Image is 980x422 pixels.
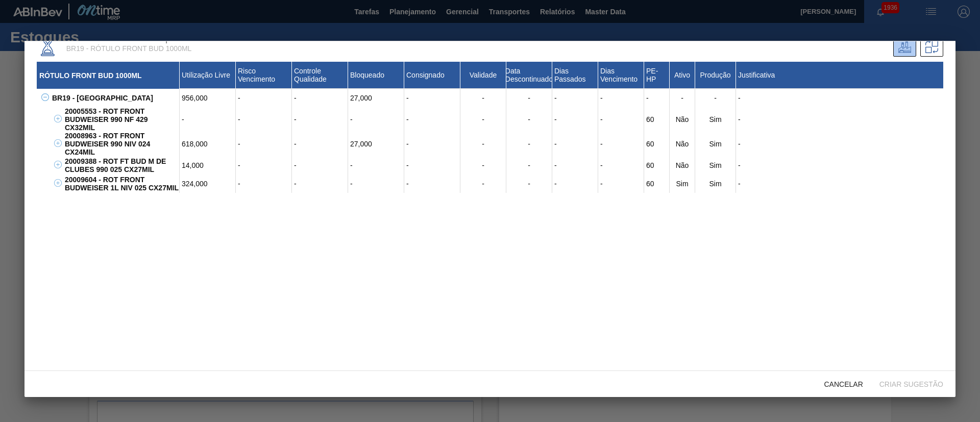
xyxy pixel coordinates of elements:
[404,175,460,193] div: -
[180,132,236,156] div: 618,000
[506,62,552,89] div: Data Descontinuado
[598,132,644,156] div: -
[236,62,292,89] div: Risco Vencimento
[552,132,598,156] div: -
[506,156,552,175] div: -
[180,175,236,193] div: 324,000
[670,89,695,107] div: -
[236,175,292,193] div: -
[348,107,404,132] div: -
[893,36,916,57] div: Unidade Atual/ Unidades
[460,89,506,107] div: -
[460,62,506,89] div: Validade
[598,156,644,175] div: -
[644,132,670,156] div: 60
[670,156,695,175] div: Não
[460,156,506,175] div: -
[180,62,236,89] div: Utilização Livre
[816,375,871,393] button: Cancelar
[552,156,598,175] div: -
[695,175,736,193] div: Sim
[62,132,180,156] div: 20008963 - ROT FRONT BUDWEISER 990 NIV 024 CX24MIL
[236,107,292,132] div: -
[236,156,292,175] div: -
[598,89,644,107] div: -
[695,156,736,175] div: Sim
[695,107,736,132] div: Sim
[695,132,736,156] div: Sim
[871,380,951,388] span: Criar sugestão
[644,107,670,132] div: 60
[552,107,598,132] div: -
[348,156,404,175] div: -
[404,62,460,89] div: Consignado
[736,132,943,156] div: -
[552,62,598,89] div: Dias Passados
[670,107,695,132] div: Não
[736,156,943,175] div: -
[348,89,404,107] div: 27,000
[37,62,180,89] div: RÓTULO FRONT BUD 1000ML
[695,62,736,89] div: Produção
[644,89,670,107] div: -
[404,89,460,107] div: -
[670,175,695,193] div: Sim
[598,107,644,132] div: -
[292,132,348,156] div: -
[670,62,695,89] div: Ativo
[180,107,236,132] div: -
[292,156,348,175] div: -
[404,132,460,156] div: -
[180,89,236,107] div: 956,000
[236,132,292,156] div: -
[816,380,871,388] span: Cancelar
[506,175,552,193] div: -
[348,132,404,156] div: 27,000
[644,175,670,193] div: 60
[670,132,695,156] div: Não
[292,89,348,107] div: -
[695,89,736,107] div: -
[292,175,348,193] div: -
[506,132,552,156] div: -
[348,62,404,89] div: Bloqueado
[66,44,192,53] span: BR19 - RÓTULO FRONT BUD 1000ML
[50,89,180,107] div: BR19 - [GEOGRAPHIC_DATA]
[736,175,943,193] div: -
[736,89,943,107] div: -
[598,62,644,89] div: Dias Vencimento
[552,175,598,193] div: -
[404,107,460,132] div: -
[506,107,552,132] div: -
[62,175,180,193] div: 20009604 - ROT FRONT BUDWEISER 1L NIV 025 CX27MIL
[736,62,943,89] div: Justificativa
[506,89,552,107] div: -
[871,375,951,393] button: Criar sugestão
[460,107,506,132] div: -
[920,36,943,57] div: Sugestões de Trasferência
[644,156,670,175] div: 60
[62,156,180,175] div: 20009388 - ROT FT BUD M DE CLUBES 990 025 CX27MIL
[552,89,598,107] div: -
[736,107,943,132] div: -
[180,156,236,175] div: 14,000
[348,175,404,193] div: -
[292,107,348,132] div: -
[62,107,180,132] div: 20005553 - ROT FRONT BUDWEISER 990 NF 429 CX32MIL
[292,62,348,89] div: Controle Qualidade
[404,156,460,175] div: -
[644,62,670,89] div: PE-HP
[236,89,292,107] div: -
[460,175,506,193] div: -
[598,175,644,193] div: -
[460,132,506,156] div: -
